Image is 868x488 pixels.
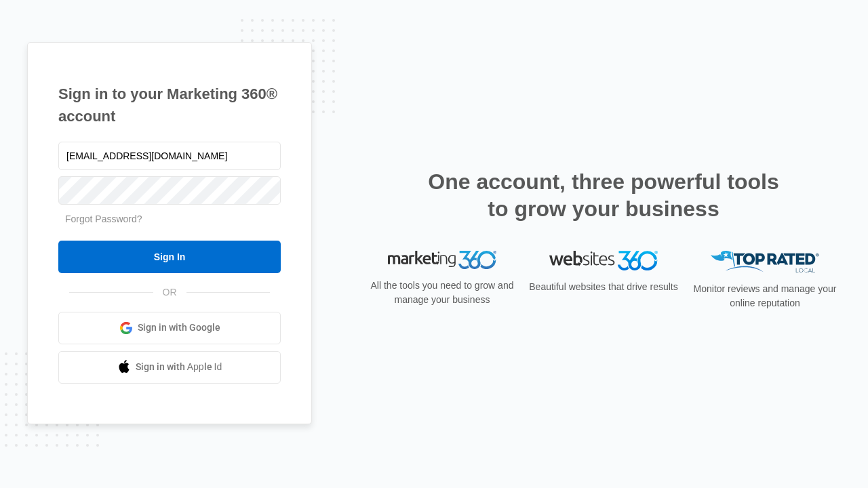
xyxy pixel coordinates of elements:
[689,282,841,310] p: Monitor reviews and manage your online reputation
[711,251,819,273] img: Top Rated Local
[388,251,496,270] img: Marketing 360
[138,321,220,335] span: Sign in with Google
[549,251,658,270] img: Websites 360
[136,360,222,374] span: Sign in with Apple Id
[58,142,281,170] input: Email
[153,285,186,300] span: OR
[424,168,783,222] h2: One account, three powerful tools to grow your business
[58,83,281,127] h1: Sign in to your Marketing 360® account
[528,280,679,294] p: Beautiful websites that drive results
[58,312,281,344] a: Sign in with Google
[58,241,281,273] input: Sign In
[65,213,142,224] a: Forgot Password?
[366,279,518,307] p: All the tools you need to grow and manage your business
[58,351,281,384] a: Sign in with Apple Id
